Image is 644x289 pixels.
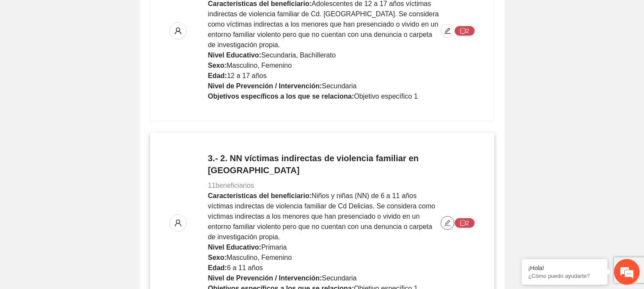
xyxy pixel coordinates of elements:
span: message [460,28,466,35]
strong: Edad: [208,72,227,79]
div: ¡Hola! [528,265,601,271]
textarea: Escriba su mensaje y pulse “Intro” [4,196,163,226]
h4: 3.- 2. NN víctimas indirectas de violencia familiar en [GEOGRAPHIC_DATA] [208,152,441,176]
p: ¿Cómo puedo ayudarte? [528,273,601,279]
strong: Nivel Educativo: [208,244,261,251]
button: message2 [454,26,475,36]
span: Masculino, Femenino [227,254,292,261]
span: Secundaria [322,82,357,90]
div: Chatee con nosotros ahora [45,44,144,55]
span: Estamos en línea. [50,95,118,182]
span: user [170,27,186,35]
span: edit [441,220,454,226]
span: 12 a 17 años [227,72,267,79]
strong: Sexo: [208,254,227,261]
strong: Nivel de Prevención / Intervención: [208,274,322,282]
span: edit [441,27,454,34]
span: 11 beneficiarios [208,182,254,189]
div: Minimizar ventana de chat en vivo [141,4,161,25]
button: message2 [454,218,475,228]
strong: Nivel de Prevención / Intervención: [208,82,322,90]
strong: Sexo: [208,62,227,69]
span: Objetivo específico 1 [354,93,418,100]
button: user [169,214,187,232]
button: edit [441,24,454,38]
strong: Edad: [208,264,227,271]
span: Secundaria [322,274,357,282]
strong: Objetivos específicos a los que se relaciona: [208,93,354,100]
span: Secundaria, Bachillerato [261,51,336,59]
span: Masculino, Femenino [227,62,292,69]
span: Niños y niñas (NN) de 6 a 11 años víctimas indirectas de violencia familiar de Cd Delicias. Se co... [208,192,435,241]
span: message [460,220,466,227]
span: user [170,219,186,227]
span: 6 a 11 años [227,264,263,271]
strong: Características del beneficiario: [208,192,312,199]
button: user [169,22,187,39]
span: Primaria [261,244,287,251]
strong: Nivel Educativo: [208,51,261,59]
button: edit [441,216,454,230]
